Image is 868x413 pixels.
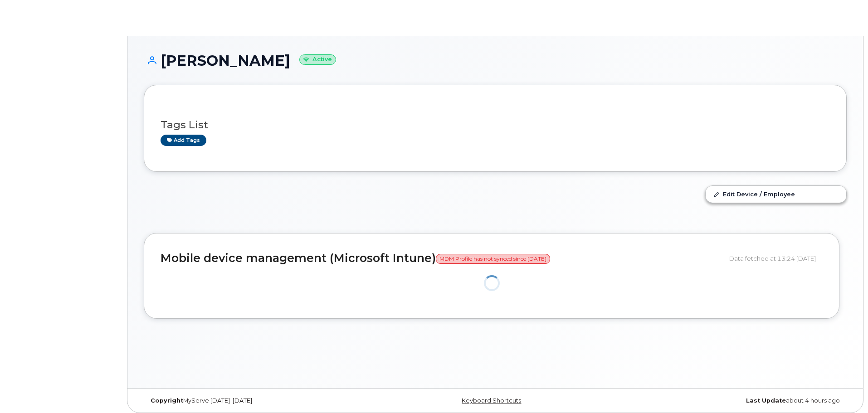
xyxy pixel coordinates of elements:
[462,397,521,404] a: Keyboard Shortcuts
[729,250,823,267] div: Data fetched at 13:24 [DATE]
[299,54,336,65] small: Active
[151,397,183,404] strong: Copyright
[161,252,722,265] h2: Mobile device management (Microsoft Intune)
[436,254,550,264] span: MDM Profile has not synced since [DATE]
[144,397,378,404] div: MyServe [DATE]–[DATE]
[144,53,847,68] h1: [PERSON_NAME]
[746,397,786,404] strong: Last Update
[612,397,847,404] div: about 4 hours ago
[161,135,206,146] a: Add tags
[706,186,846,202] a: Edit Device / Employee
[161,119,830,131] h3: Tags List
